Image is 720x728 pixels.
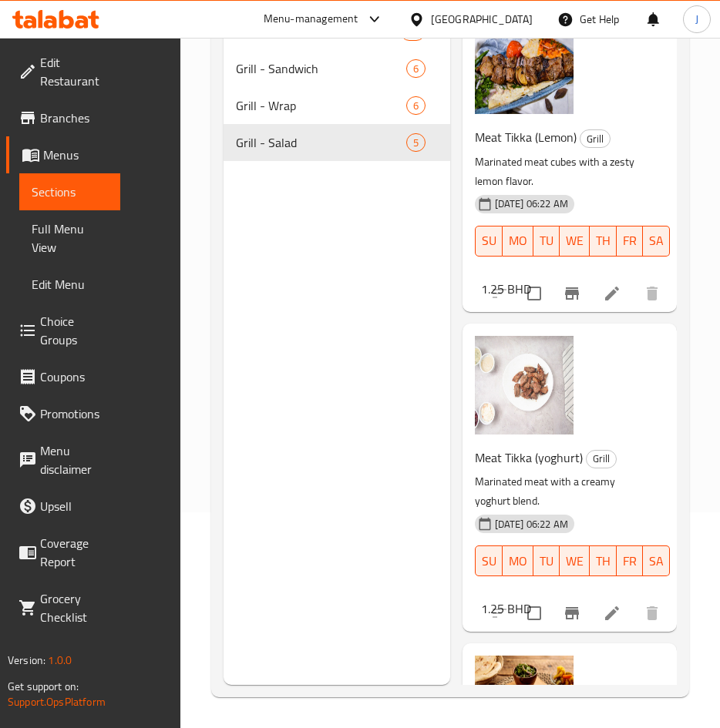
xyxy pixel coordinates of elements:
[590,545,617,576] button: TH
[540,550,553,572] span: TU
[19,210,120,266] a: Full Menu View
[475,336,574,434] img: Meat Tikka (yoghurt)
[509,550,527,572] span: MO
[224,50,450,87] div: Grill - Sandwich6
[40,109,108,127] span: Branches
[475,126,577,149] span: Meat Tikka (Lemon)
[509,230,527,252] span: MO
[617,226,643,257] button: FR
[224,87,450,124] div: Grill - Wrap6
[431,11,533,28] div: [GEOGRAPHIC_DATA]
[489,196,574,211] span: [DATE] 06:22 AM
[48,650,72,670] span: 1.0.0
[603,284,621,303] a: Edit menu item
[580,129,611,148] div: Grill
[32,220,108,257] span: Full Menu View
[503,226,533,257] button: MO
[695,11,698,28] span: J
[623,230,637,252] span: FR
[407,99,425,113] span: 6
[40,367,108,386] span: Coupons
[6,395,120,432] a: Promotions
[236,59,406,78] span: Grill - Sandwich
[475,226,503,257] button: SU
[596,230,611,252] span: TH
[553,275,590,312] button: Branch-specific-item
[560,226,590,257] button: WE
[40,53,108,90] span: Edit Restaurant
[6,44,120,99] a: Edit Restaurant
[40,534,108,571] span: Coverage Report
[224,7,450,167] nav: Menu sections
[533,226,560,257] button: TU
[40,589,108,626] span: Grocery Checklist
[43,146,108,164] span: Menus
[649,230,664,252] span: SA
[8,692,106,712] a: Support.OpsPlatform
[264,10,358,29] div: Menu-management
[518,597,550,629] span: Select to update
[634,275,671,312] button: delete
[587,450,616,468] span: Grill
[6,99,120,136] a: Branches
[586,450,617,468] div: Grill
[553,595,590,632] button: Branch-specific-item
[40,441,108,478] span: Menu disclaimer
[19,266,120,303] a: Edit Menu
[475,446,583,469] span: Meat Tikka (yoghurt)
[32,183,108,201] span: Sections
[6,358,120,395] a: Coupons
[40,312,108,349] span: Choice Groups
[40,497,108,515] span: Upsell
[643,226,670,257] button: SA
[407,136,425,150] span: 5
[8,650,45,670] span: Version:
[407,62,425,76] span: 6
[590,226,617,257] button: TH
[649,550,664,572] span: SA
[560,545,590,576] button: WE
[6,525,120,580] a: Coverage Report
[6,488,120,525] a: Upsell
[6,432,120,488] a: Menu disclaimer
[40,404,108,423] span: Promotions
[8,676,79,696] span: Get support on:
[540,230,553,252] span: TU
[482,550,496,572] span: SU
[489,517,574,532] span: [DATE] 06:22 AM
[643,545,670,576] button: SA
[19,173,120,210] a: Sections
[566,230,584,252] span: WE
[475,472,652,511] p: Marinated meat with a creamy yoghurt blend.
[580,130,610,148] span: Grill
[623,550,637,572] span: FR
[566,550,584,572] span: WE
[482,230,496,252] span: SU
[518,277,550,310] span: Select to update
[6,580,120,636] a: Grocery Checklist
[406,96,426,115] div: items
[634,595,671,632] button: delete
[236,133,406,152] span: Grill - Salad
[6,136,120,173] a: Menus
[475,153,652,191] p: Marinated meat cubes with a zesty lemon flavor.
[603,604,621,622] a: Edit menu item
[224,124,450,161] div: Grill - Salad5
[475,545,503,576] button: SU
[503,545,533,576] button: MO
[236,96,406,115] span: Grill - Wrap
[533,545,560,576] button: TU
[6,303,120,358] a: Choice Groups
[475,15,574,114] img: Meat Tikka (Lemon)
[32,275,108,294] span: Edit Menu
[596,550,611,572] span: TH
[617,545,643,576] button: FR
